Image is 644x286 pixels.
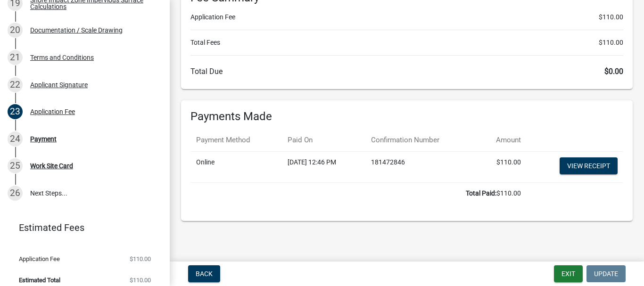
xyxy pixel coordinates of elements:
[594,270,618,278] span: Update
[30,136,57,142] div: Payment
[30,108,75,115] div: Application Fee
[130,277,151,283] span: $110.00
[190,12,623,22] li: Application Fee
[190,110,623,123] h6: Payments Made
[190,151,282,182] td: Online
[190,38,623,48] li: Total Fees
[365,151,476,182] td: 181472846
[19,256,60,262] span: Application Fee
[30,82,88,88] div: Applicant Signature
[8,77,23,92] div: 22
[30,27,123,33] div: Documentation / Scale Drawing
[599,12,623,22] span: $110.00
[130,256,151,262] span: $110.00
[19,277,60,283] span: Estimated Total
[476,129,527,151] th: Amount
[190,67,623,76] h6: Total Due
[586,265,626,282] button: Update
[604,67,623,76] span: $0.00
[8,158,23,173] div: 25
[30,163,73,169] div: Work Site Card
[476,151,527,182] td: $110.00
[8,218,155,237] a: Estimated Fees
[196,270,213,278] span: Back
[282,129,365,151] th: Paid On
[8,104,23,119] div: 23
[365,129,476,151] th: Confirmation Number
[560,157,618,174] a: View receipt
[466,189,496,197] b: Total Paid:
[282,151,365,182] td: [DATE] 12:46 PM
[8,186,23,201] div: 26
[190,129,282,151] th: Payment Method
[190,182,527,204] td: $110.00
[188,265,220,282] button: Back
[8,23,23,38] div: 20
[8,50,23,65] div: 21
[554,265,583,282] button: Exit
[8,131,23,147] div: 24
[599,38,623,48] span: $110.00
[30,54,94,61] div: Terms and Conditions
